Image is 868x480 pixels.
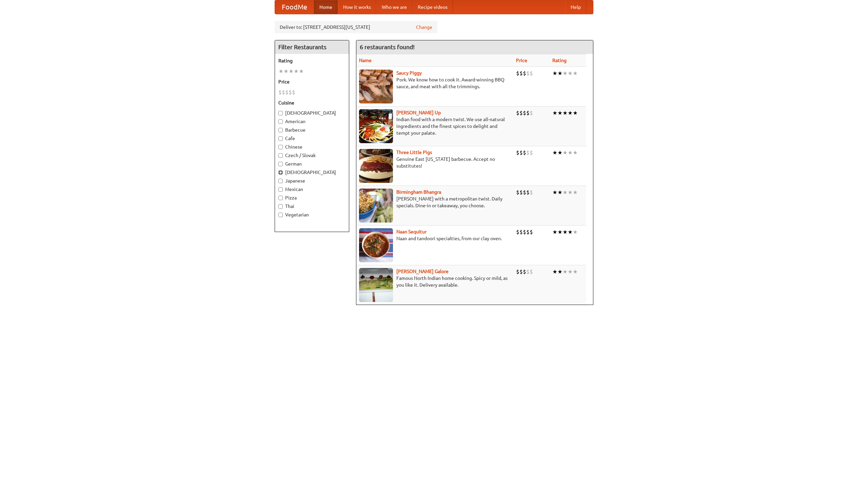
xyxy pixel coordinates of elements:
[359,58,372,63] a: Name
[519,70,523,77] li: $
[359,70,393,103] img: saucy.jpg
[523,228,526,236] li: $
[552,70,557,77] li: ★
[359,149,393,183] img: littlepigs.jpg
[282,89,285,96] li: $
[573,189,578,196] li: ★
[283,68,289,75] li: ★
[359,156,511,169] p: Genuine East [US_STATE] barbecue. Accept no substitutes!
[278,119,283,124] input: American
[278,78,346,85] h5: Price
[563,149,568,156] li: ★
[278,194,346,201] label: Pizza
[519,268,523,275] li: $
[573,70,578,77] li: ★
[416,24,432,31] a: Change
[275,0,314,14] a: FoodMe
[552,268,557,275] li: ★
[565,0,586,14] a: Help
[396,70,422,76] a: Saucy Piggy
[294,68,299,75] li: ★
[530,149,533,156] li: $
[275,40,349,54] h4: Filter Restaurants
[278,145,283,149] input: Chinese
[526,70,530,77] li: $
[563,109,568,117] li: ★
[573,109,578,117] li: ★
[519,149,523,156] li: $
[557,109,563,117] li: ★
[278,68,283,75] li: ★
[523,70,526,77] li: $
[278,135,346,142] label: Cafe
[278,160,346,167] label: German
[530,268,533,275] li: $
[519,109,523,117] li: $
[278,211,346,218] label: Vegetarian
[359,275,511,288] p: Famous North Indian home cooking. Spicy or mild, as you like it. Delivery available.
[557,228,563,236] li: ★
[526,268,530,275] li: $
[530,228,533,236] li: $
[563,189,568,196] li: ★
[396,150,432,155] a: Three Little Pigs
[573,149,578,156] li: ★
[568,109,573,117] li: ★
[285,89,289,96] li: $
[278,143,346,150] label: Chinese
[359,116,511,136] p: Indian food with a modern twist. We use all-natural ingredients and the finest spices to delight ...
[412,0,453,14] a: Recipe videos
[278,57,346,64] h5: Rating
[396,229,427,234] a: Naan Sequitur
[568,189,573,196] li: ★
[278,179,283,183] input: Japanese
[568,149,573,156] li: ★
[557,268,563,275] li: ★
[523,268,526,275] li: $
[526,189,530,196] li: $
[359,228,393,262] img: naansequitur.jpg
[278,196,283,200] input: Pizza
[278,136,283,141] input: Cafe
[360,44,415,50] ng-pluralize: 6 restaurants found!
[376,0,412,14] a: Who we are
[557,189,563,196] li: ★
[516,228,519,236] li: $
[278,118,346,125] label: American
[359,76,511,90] p: Pork. We know how to cook it. Award-winning BBQ sauce, and meat with all the trimmings.
[278,99,346,106] h5: Cuisine
[396,189,441,195] b: Birmingham Bhangra
[516,109,519,117] li: $
[278,177,346,184] label: Japanese
[278,187,283,192] input: Mexican
[516,268,519,275] li: $
[278,186,346,193] label: Mexican
[278,153,283,158] input: Czech / Slovak
[359,195,511,209] p: [PERSON_NAME] with a metropolitan twist. Daily specials. Dine-in or takeaway, you choose.
[568,70,573,77] li: ★
[396,269,449,274] a: [PERSON_NAME] Galore
[278,110,346,116] label: [DEMOGRAPHIC_DATA]
[278,152,346,159] label: Czech / Slovak
[526,228,530,236] li: $
[523,189,526,196] li: $
[573,268,578,275] li: ★
[526,149,530,156] li: $
[557,70,563,77] li: ★
[278,169,346,176] label: [DEMOGRAPHIC_DATA]
[278,89,282,96] li: $
[314,0,338,14] a: Home
[552,109,557,117] li: ★
[338,0,376,14] a: How it works
[396,110,441,115] a: [PERSON_NAME] Up
[275,21,437,33] div: Deliver to: [STREET_ADDRESS][US_STATE]
[552,58,567,63] a: Rating
[573,228,578,236] li: ★
[278,203,346,210] label: Thai
[568,268,573,275] li: ★
[278,127,346,133] label: Barbecue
